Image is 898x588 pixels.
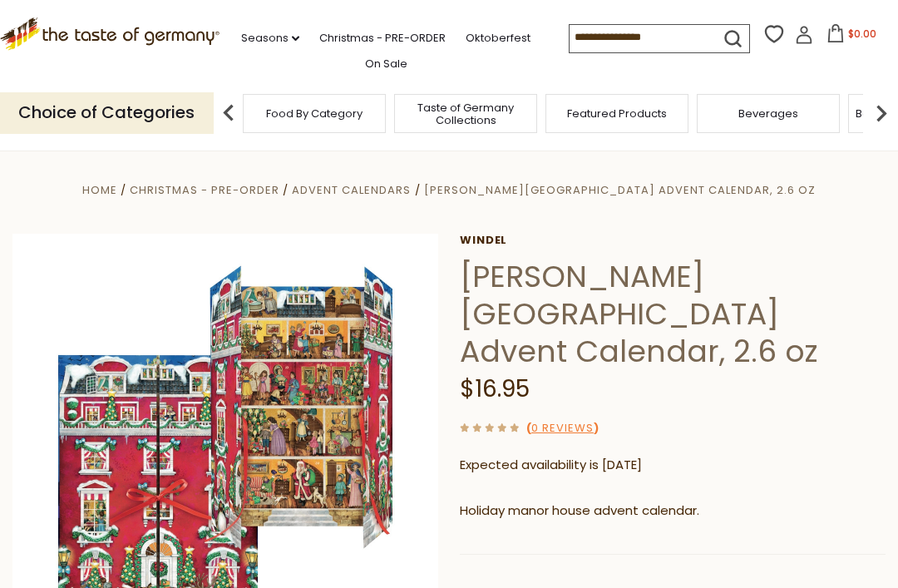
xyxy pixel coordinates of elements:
p: Holiday manor house advent calendar. [460,501,886,521]
a: Featured Products [567,107,667,120]
a: 0 Reviews [531,420,594,437]
a: Home [82,182,117,198]
img: next arrow [865,96,898,130]
a: Beverages [738,107,798,120]
a: Oktoberfest [466,29,530,47]
a: Food By Category [266,107,363,120]
a: Christmas - PRE-ORDER [130,182,279,198]
a: [PERSON_NAME][GEOGRAPHIC_DATA] Advent Calendar, 2.6 oz [424,182,816,198]
p: Expected availability is [DATE] [460,455,886,476]
a: Seasons [241,29,299,47]
img: previous arrow [212,96,245,130]
span: $0.00 [848,27,876,41]
a: Advent Calendars [292,182,411,198]
span: ( ) [526,420,599,436]
a: Taste of Germany Collections [399,101,532,126]
h1: [PERSON_NAME][GEOGRAPHIC_DATA] Advent Calendar, 2.6 oz [460,258,886,370]
a: Christmas - PRE-ORDER [319,29,446,47]
span: $16.95 [460,373,530,405]
a: On Sale [365,55,407,73]
button: $0.00 [817,24,887,49]
a: Windel [460,234,886,247]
